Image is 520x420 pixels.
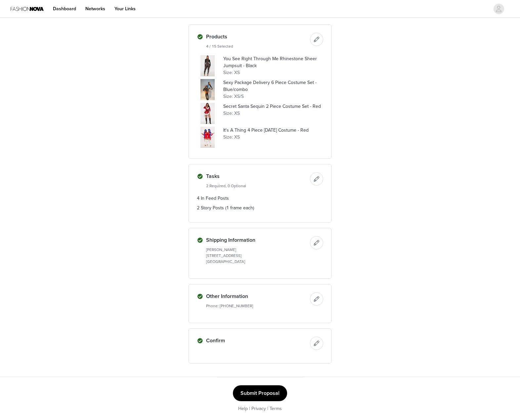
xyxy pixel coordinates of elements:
strong: your account manager [217,13,263,18]
div: Shipping Information [189,228,331,279]
div: avatar [496,4,502,14]
span: | [249,406,250,411]
a: Terms [270,406,282,411]
div: Products [189,24,331,159]
div: Tasks [189,164,331,223]
p: Size: XS [223,110,323,117]
p: You See Right Through Me Rhinestone Sheer Jumpsuit - Black [223,55,323,69]
div: Confirm [189,328,331,363]
p: Sexy Package Delivery 6 Piece Costume Set - Blue/combo [223,79,323,93]
h4: Confirm [206,337,307,345]
a: Dashboard [49,1,80,16]
a: Networks [81,1,109,16]
h5: [PERSON_NAME] [STREET_ADDRESS] [GEOGRAPHIC_DATA] [206,247,307,265]
div: Other Information [189,284,331,323]
p: Size: XS/S [223,93,323,100]
p: Size: XS [223,134,323,141]
a: Help [238,406,248,411]
h5: Phone: [PHONE_NUMBER] [206,303,307,309]
button: Submit Proposal [233,385,287,401]
img: Fashion Nova Logo [11,1,44,16]
h4: Other Information [206,292,307,300]
a: Your Links [110,1,140,16]
span: 2 Story Posts (1 frame each) [197,205,254,211]
h4: Tasks [206,172,307,180]
p: Secret Santa Sequin 2 Piece Costume Set - Red [223,103,323,110]
span: 4 In Feed Posts [197,195,229,201]
p: It's A Thing 4 Piece [DATE] Costume - Red [223,127,323,134]
h4: Shipping Information [206,236,307,244]
a: Privacy [251,406,266,411]
h5: 4 / 15 Selected [206,43,307,49]
p: Size: XS [223,69,323,76]
h5: 2 Required, 0 Optional [206,183,307,189]
h4: Products [206,33,307,41]
span: | [267,406,268,411]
